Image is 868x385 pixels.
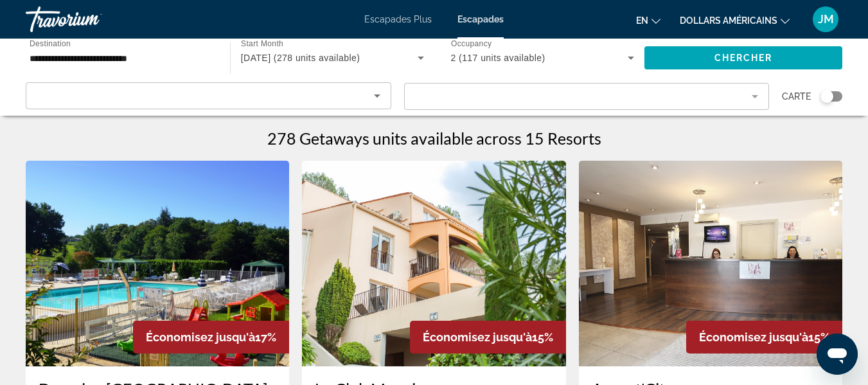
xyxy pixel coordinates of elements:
div: 15% [686,321,842,354]
button: Chercher [644,46,842,69]
span: Économisez jusqu'à [146,330,255,344]
a: Travorium [26,3,154,36]
mat-select: Sort by [37,88,380,103]
img: 4195O04X.jpg [26,161,289,366]
iframe: Bouton de lancement de la fenêtre de messagerie [817,334,858,375]
font: dollars américains [680,15,777,26]
a: Escapades Plus [364,14,432,24]
span: Économisez jusqu'à [423,330,532,344]
font: en [636,15,648,26]
a: Escapades [457,14,504,24]
img: RH23O01X.jpg [579,161,842,366]
span: 2 (117 units available) [451,53,545,63]
font: JM [818,12,834,26]
span: Destination [30,39,71,48]
div: 17% [133,321,289,354]
span: Chercher [714,53,773,63]
button: Filter [404,82,770,111]
button: Menu utilisateur [809,6,842,33]
div: 15% [410,321,566,354]
button: Changer de devise [680,11,790,30]
span: [DATE] (278 units available) [241,53,360,63]
span: Start Month [241,40,283,48]
img: 7432E01X.jpg [302,161,565,366]
span: Économisez jusqu'à [699,330,808,344]
span: Carte [782,87,811,105]
button: Changer de langue [636,11,660,30]
h1: 278 Getaways units available across 15 Resorts [267,129,601,148]
span: Occupancy [451,40,492,48]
